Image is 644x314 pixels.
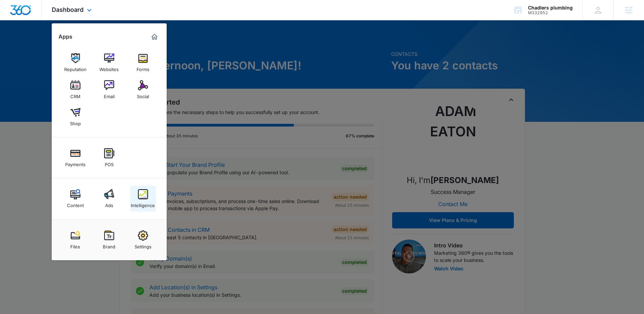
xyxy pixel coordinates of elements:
[70,241,80,249] div: Files
[63,104,88,130] a: Shop
[105,158,114,167] div: POS
[137,63,149,72] div: Forms
[130,186,156,211] a: Intelligence
[96,186,122,211] a: Ads
[70,117,81,126] div: Shop
[63,50,88,75] a: Reputation
[137,90,149,99] div: Social
[130,227,156,253] a: Settings
[130,50,156,75] a: Forms
[64,63,87,72] div: Reputation
[149,31,160,42] a: Marketing 360® Dashboard
[528,10,573,15] div: account id
[96,50,122,75] a: Websites
[105,199,113,208] div: Ads
[131,199,155,208] div: Intelligence
[96,145,122,171] a: POS
[70,90,80,99] div: CRM
[130,77,156,103] a: Social
[135,241,151,249] div: Settings
[104,90,115,99] div: Email
[528,5,573,10] div: account name
[58,33,72,40] h2: Apps
[52,6,84,13] span: Dashboard
[103,241,115,249] div: Brand
[63,186,88,211] a: Content
[65,158,86,167] div: Payments
[63,77,88,103] a: CRM
[96,227,122,253] a: Brand
[63,227,88,253] a: Files
[67,199,84,208] div: Content
[96,77,122,103] a: Email
[63,145,88,171] a: Payments
[99,63,119,72] div: Websites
